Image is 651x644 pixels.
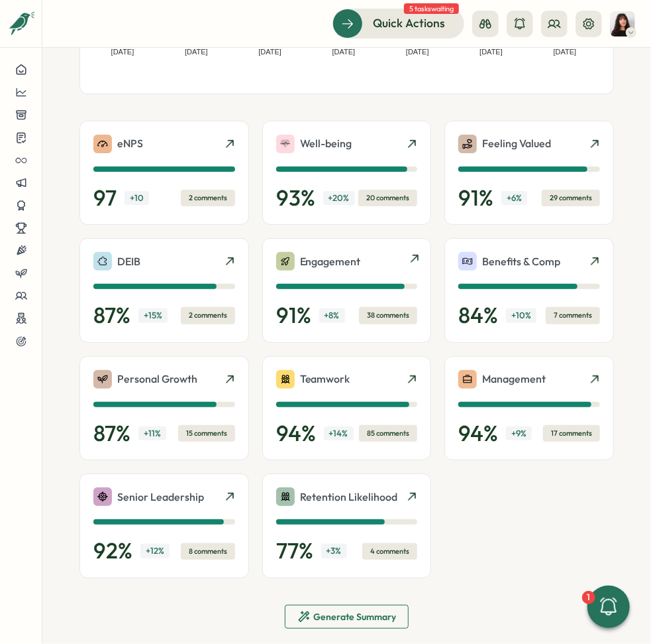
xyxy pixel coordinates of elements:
[373,15,445,32] span: Quick Actions
[178,425,235,442] div: 15 comments
[262,238,432,343] a: Engagement91%+8%38 comments
[554,48,577,56] text: [DATE]
[319,308,345,323] p: + 8 %
[276,185,315,212] p: 93 %
[125,191,149,206] p: + 10
[358,190,417,206] div: 20 comments
[276,302,311,329] p: 91 %
[482,371,546,387] p: Management
[610,11,635,36] img: Kelly Rosa
[506,308,536,323] p: + 10 %
[93,185,117,212] p: 97
[482,253,560,270] p: Benefits & Comp
[93,302,130,329] p: 87 %
[285,605,409,629] button: Generate Summary
[117,253,140,270] p: DEIB
[406,48,429,56] text: [DATE]
[258,48,281,56] text: [DATE]
[458,420,498,447] p: 94 %
[323,191,355,206] p: + 20 %
[587,586,630,628] button: 1
[506,426,532,441] p: + 9 %
[117,489,204,505] p: Senior Leadership
[79,474,249,578] a: Senior Leadership92%+12%8 comments
[321,544,347,558] p: + 3 %
[111,48,134,56] text: [DATE]
[480,48,503,56] text: [DATE]
[276,538,313,564] p: 77 %
[444,121,614,225] a: Feeling Valued91%+6%29 comments
[458,185,493,212] p: 91 %
[185,48,208,56] text: [DATE]
[262,121,432,225] a: Well-being93%+20%20 comments
[332,48,356,56] text: [DATE]
[140,544,170,558] p: + 12 %
[181,307,235,324] div: 2 comments
[444,238,614,343] a: Benefits & Comp84%+10%7 comments
[117,371,197,387] p: Personal Growth
[300,135,352,152] p: Well-being
[313,612,396,621] span: Generate Summary
[362,543,417,560] div: 4 comments
[582,591,595,604] div: 1
[79,238,249,343] a: DEIB87%+15%2 comments
[332,9,464,38] button: Quick Actions
[359,307,417,324] div: 38 comments
[93,538,132,564] p: 92 %
[79,121,249,225] a: eNPS97+102 comments
[324,426,354,441] p: + 14 %
[181,190,235,206] div: 2 comments
[444,356,614,461] a: Management94%+9%17 comments
[543,425,600,442] div: 17 comments
[262,474,432,578] a: Retention Likelihood77%+3%4 comments
[542,190,600,206] div: 29 comments
[404,3,459,14] span: 5 tasks waiting
[138,308,168,323] p: + 15 %
[300,371,350,387] p: Teamwork
[93,420,130,447] p: 87 %
[79,356,249,461] a: Personal Growth87%+11%15 comments
[276,420,316,447] p: 94 %
[300,253,361,270] p: Engagement
[458,302,498,329] p: 84 %
[117,135,143,152] p: eNPS
[482,135,551,152] p: Feeling Valued
[300,489,398,505] p: Retention Likelihood
[501,191,527,206] p: + 6 %
[546,307,600,324] div: 7 comments
[138,426,166,441] p: + 11 %
[359,425,417,442] div: 85 comments
[262,356,432,461] a: Teamwork94%+14%85 comments
[181,543,235,560] div: 8 comments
